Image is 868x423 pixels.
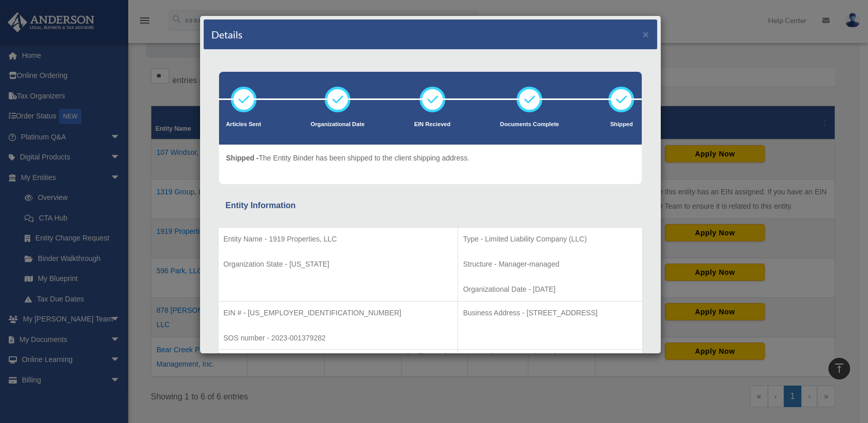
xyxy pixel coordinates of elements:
p: Organizational Date - [DATE] [463,283,637,296]
div: Entity Information [226,198,635,213]
h4: Details [211,27,243,42]
p: Structure - Manager-managed [463,258,637,271]
p: SOS number - 2023-001379282 [224,332,452,345]
p: The Entity Binder has been shipped to the client shipping address. [226,152,470,165]
p: Type - Limited Liability Company (LLC) [463,233,637,246]
p: Business Address - [STREET_ADDRESS] [463,307,637,319]
button: × [643,29,649,39]
p: Documents Complete [500,119,559,130]
p: Entity Name - 1919 Properties, LLC [224,233,452,246]
p: Organization State - [US_STATE] [224,258,452,271]
p: EIN # - [US_EMPLOYER_IDENTIFICATION_NUMBER] [224,307,452,319]
p: Organizational Date [311,119,365,130]
span: Shipped - [226,154,259,162]
p: Articles Sent [226,119,261,130]
p: EIN Recieved [414,119,450,130]
p: Shipped [608,119,634,130]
